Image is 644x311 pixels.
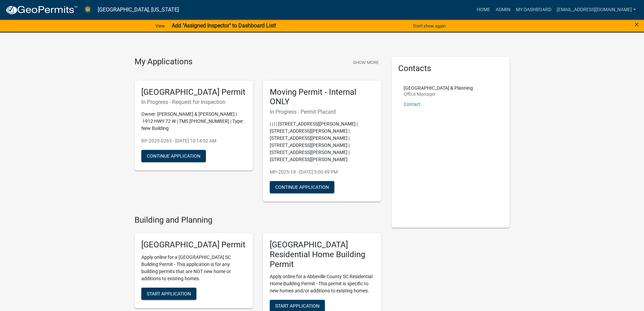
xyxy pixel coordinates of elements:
button: Show More [350,57,381,68]
a: Home [474,3,493,16]
button: Continue Application [141,150,206,162]
p: Owner: [PERSON_NAME] & [PERSON_NAME] | 1912 HWY 72 W | TMS [PHONE_NUMBER] | Type: New Building [141,111,246,132]
p: BP-2025-0263 - [DATE] 10:14:02 AM [141,137,246,145]
p: Apply online for a Abbeville County SC Residential Home Building Permit - This permit is specific... [270,273,375,294]
h5: Contacts [398,64,503,73]
span: Start Application [147,291,191,296]
a: [GEOGRAPHIC_DATA], [US_STATE] [98,4,179,16]
button: Close [635,20,639,28]
a: View [153,20,168,31]
p: [GEOGRAPHIC_DATA] & Planning [404,86,473,90]
h5: [GEOGRAPHIC_DATA] Permit [141,240,246,250]
a: Admin [493,3,513,16]
h6: In Progress - Request for Inspection [141,99,246,105]
button: Don't show again [410,20,448,31]
p: | | | | [STREET_ADDRESS][PERSON_NAME] | [STREET_ADDRESS][PERSON_NAME] | [STREET_ADDRESS][PERSON_N... [270,120,375,163]
h4: My Applications [135,57,192,67]
p: Office Manager [404,92,473,96]
img: Abbeville County, South Carolina [83,5,92,14]
a: [EMAIL_ADDRESS][DOMAIN_NAME] [554,3,639,16]
p: MP-2025-18 - [DATE] 5:00:49 PM [270,169,375,176]
h6: In Progress - Permit Placard [270,109,375,115]
p: Apply online for a [GEOGRAPHIC_DATA] SC Building Permit - This application is for any building pe... [141,254,246,282]
a: My Dashboard [513,3,554,16]
h5: Moving Permit - Internal ONLY [270,87,375,107]
span: Start Application [275,303,319,309]
span: × [635,20,639,29]
button: Start Application [141,288,196,300]
h5: [GEOGRAPHIC_DATA] Residential Home Building Permit [270,240,375,269]
h4: Building and Planning [135,215,381,225]
a: Contact [404,102,421,107]
h5: [GEOGRAPHIC_DATA] Permit [141,87,246,97]
button: Continue Application [270,181,334,193]
strong: Add "Assigned Inspector" to Dashboard List! [172,22,276,29]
